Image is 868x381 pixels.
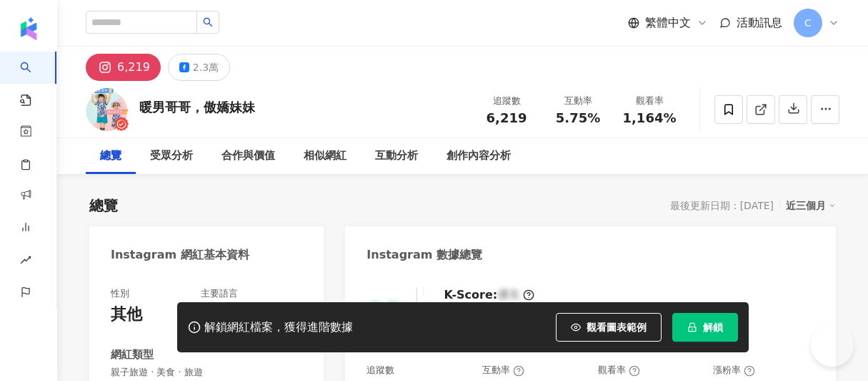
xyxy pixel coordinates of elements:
div: 主要語言 [201,287,238,300]
div: 觀看率 [622,94,677,108]
button: 6,219 [86,54,161,81]
img: KOL Avatar [86,88,129,131]
span: lock [687,322,697,332]
span: 繁體中文 [645,15,691,31]
span: 6,219 [487,110,527,125]
div: 網紅類型 [111,347,154,362]
img: logo icon [17,17,40,40]
div: 追蹤數 [479,94,534,108]
button: 解鎖 [672,313,738,342]
span: 親子旅遊 · 美食 · 旅遊 [111,366,302,379]
div: 漲粉率 [713,364,755,377]
div: 2.3萬 [193,57,219,77]
div: 解鎖網紅檔案，獲得進階數據 [204,320,353,335]
span: 活動訊息 [737,16,782,29]
div: 總覽 [100,148,121,165]
a: search [20,52,49,107]
div: 互動率 [482,364,524,377]
div: 最後更新日期：[DATE] [670,200,774,211]
div: 互動分析 [375,148,418,165]
span: 解鎖 [703,322,723,333]
div: 觀看率 [598,364,640,377]
div: Instagram 數據總覽 [366,247,482,263]
span: 觀看圖表範例 [587,322,647,333]
div: 合作與價值 [221,148,275,165]
div: 總覽 [89,196,118,216]
div: 暖男哥哥，傲嬌妹妹 [139,98,255,116]
span: rise [20,246,31,278]
span: search [203,17,213,27]
div: 性別 [111,287,129,300]
span: C [804,15,812,31]
div: Instagram 網紅基本資料 [111,247,249,263]
div: K-Score : [444,287,534,303]
div: 互動率 [551,94,605,108]
div: 創作內容分析 [447,148,511,165]
div: 6,219 [117,57,150,77]
span: 5.75% [556,111,600,125]
span: 1,164% [623,111,677,125]
button: 2.3萬 [168,54,230,81]
div: 近三個月 [786,196,836,215]
div: 受眾分析 [150,148,193,165]
div: 追蹤數 [366,364,394,377]
div: 相似網紅 [304,148,346,165]
button: 觀看圖表範例 [556,313,662,342]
